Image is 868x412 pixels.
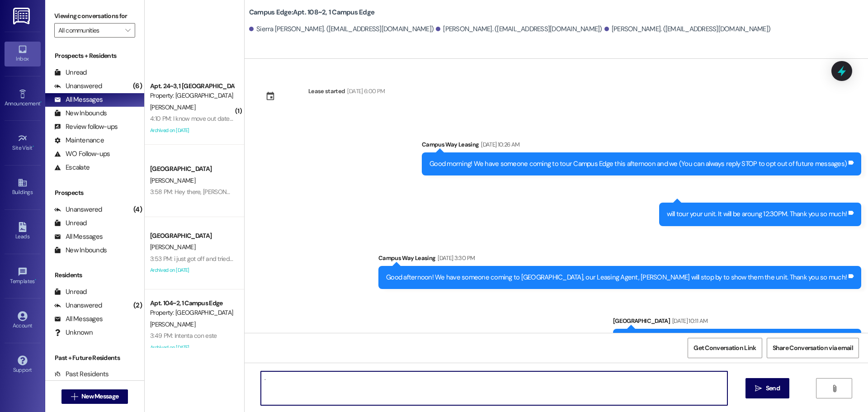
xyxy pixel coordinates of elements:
[45,353,144,363] div: Past + Future Residents
[149,125,235,136] div: Archived on [DATE]
[54,149,110,159] div: WO Follow-ups
[249,8,374,17] b: Campus Edge: Apt. 108~2, 1 Campus Edge
[54,109,107,118] div: New Inbounds
[436,24,602,34] div: [PERSON_NAME]. ([EMAIL_ADDRESS][DOMAIN_NAME])
[54,218,87,228] div: Unread
[150,308,234,317] div: Property: [GEOGRAPHIC_DATA]
[745,378,789,398] button: Send
[131,298,144,313] div: (2)
[831,385,838,392] i: 
[150,231,234,241] div: [GEOGRAPHIC_DATA]
[54,95,103,104] div: All Messages
[33,143,34,150] span: •
[688,338,762,358] button: Get Conversation Link
[5,353,41,377] a: Support
[54,232,103,242] div: All Messages
[261,371,727,405] textarea: .
[54,122,118,132] div: Review follow-ups
[58,23,121,38] input: All communities
[54,246,107,255] div: New Inbounds
[40,99,42,105] span: •
[5,308,41,333] a: Account
[693,343,756,353] span: Get Conversation Link
[5,264,41,289] a: Templates •
[54,301,102,310] div: Unanswered
[378,253,861,266] div: Campus Way Leasing
[150,81,234,91] div: Apt. 24~3, 1 [GEOGRAPHIC_DATA]
[150,320,195,328] span: [PERSON_NAME]
[131,203,144,217] div: (4)
[150,243,195,251] span: [PERSON_NAME]
[435,253,475,263] div: [DATE] 3:30 PM
[81,392,118,401] span: New Message
[5,175,41,199] a: Buildings
[249,24,434,34] div: Sierra [PERSON_NAME]. ([EMAIL_ADDRESS][DOMAIN_NAME])
[5,219,41,244] a: Leads
[54,287,87,297] div: Unread
[767,338,859,358] button: Share Conversation via email
[150,164,234,174] div: [GEOGRAPHIC_DATA]
[670,316,708,326] div: [DATE] 10:11 AM
[13,8,32,24] img: ResiDesk Logo
[45,270,144,280] div: Residents
[54,9,135,23] label: Viewing conversations for
[755,385,762,392] i: 
[604,24,771,34] div: [PERSON_NAME]. ([EMAIL_ADDRESS][DOMAIN_NAME])
[45,188,144,198] div: Prospects
[150,298,234,308] div: Apt. 104~2, 1 Campus Edge
[54,328,93,337] div: Unknown
[429,159,847,169] div: Good morning! We have someone coming to tour Campus Edge this afternoon and we (You can always re...
[345,86,385,96] div: [DATE] 6:00 PM
[54,314,103,324] div: All Messages
[45,51,144,61] div: Prospects + Residents
[150,176,195,185] span: [PERSON_NAME]
[766,384,780,393] span: Send
[149,265,235,276] div: Archived on [DATE]
[5,42,41,66] a: Inbox
[61,389,128,404] button: New Message
[131,79,144,93] div: (6)
[54,369,109,379] div: Past Residents
[479,140,519,149] div: [DATE] 10:26 AM
[5,131,41,155] a: Site Visit •
[150,91,234,100] div: Property: [GEOGRAPHIC_DATA]
[773,343,853,353] span: Share Conversation via email
[54,68,87,77] div: Unread
[667,209,847,219] div: will tour your unit. It will be aroung 12:30PM. Thank you so much!
[308,86,345,96] div: Lease started
[150,103,195,111] span: [PERSON_NAME]
[150,255,276,263] div: 3:53 PM: i just got off and tried to give you a call!
[54,81,102,91] div: Unanswered
[150,114,801,123] div: 4:10 PM: I know move out date is [DATE] at noon and that there will be cleaning checks, but other...
[150,331,217,340] div: 3:49 PM: Intenta con este
[71,393,78,400] i: 
[54,163,90,172] div: Escalate
[149,342,235,353] div: Archived on [DATE]
[613,316,861,329] div: [GEOGRAPHIC_DATA]
[54,205,102,214] div: Unanswered
[386,273,847,282] div: Good afternoon! We have someone coming to [GEOGRAPHIC_DATA], our Leasing Agent, [PERSON_NAME] wil...
[125,27,130,34] i: 
[54,136,104,145] div: Maintenance
[422,140,861,152] div: Campus Way Leasing
[35,277,36,283] span: •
